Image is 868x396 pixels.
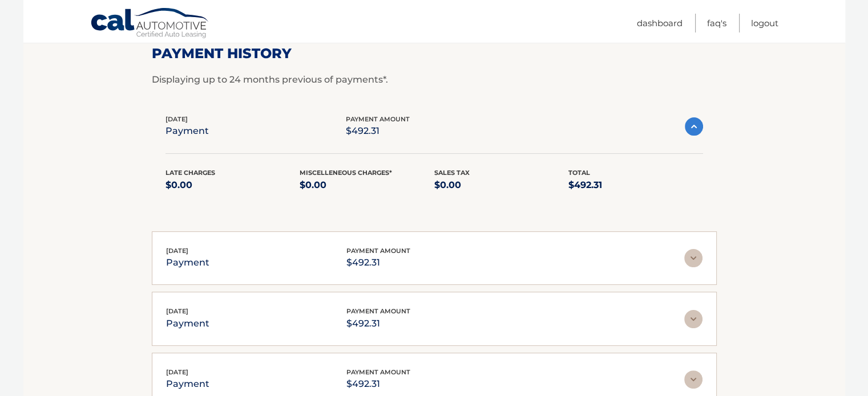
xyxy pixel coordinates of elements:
img: accordion-rest.svg [684,370,703,389]
p: $0.00 [300,177,434,193]
p: $492.31 [568,177,703,193]
a: FAQ's [707,14,726,32]
a: Logout [751,14,778,32]
h2: Payment History [152,45,717,62]
img: accordion-active.svg [685,117,703,136]
span: Miscelleneous Charges* [300,169,392,177]
span: Sales Tax [434,169,470,177]
p: payment [165,123,209,139]
span: payment amount [346,307,410,315]
p: $0.00 [165,177,300,193]
span: Late Charges [165,169,215,177]
img: accordion-rest.svg [684,249,703,267]
img: accordion-rest.svg [684,310,703,328]
span: payment amount [346,115,410,123]
span: payment amount [346,247,410,255]
span: [DATE] [166,307,188,315]
span: [DATE] [166,368,188,376]
p: payment [166,316,209,332]
span: Total [568,169,590,177]
span: payment amount [346,368,410,376]
p: $492.31 [346,316,410,332]
p: $492.31 [346,255,410,271]
span: [DATE] [166,247,188,255]
p: $0.00 [434,177,569,193]
p: $492.31 [346,376,410,392]
p: payment [166,255,209,271]
a: Cal Automotive [90,7,210,40]
p: $492.31 [346,123,410,139]
p: Displaying up to 24 months previous of payments*. [152,73,717,87]
p: payment [166,376,209,392]
span: [DATE] [165,115,188,123]
a: Dashboard [637,14,683,32]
